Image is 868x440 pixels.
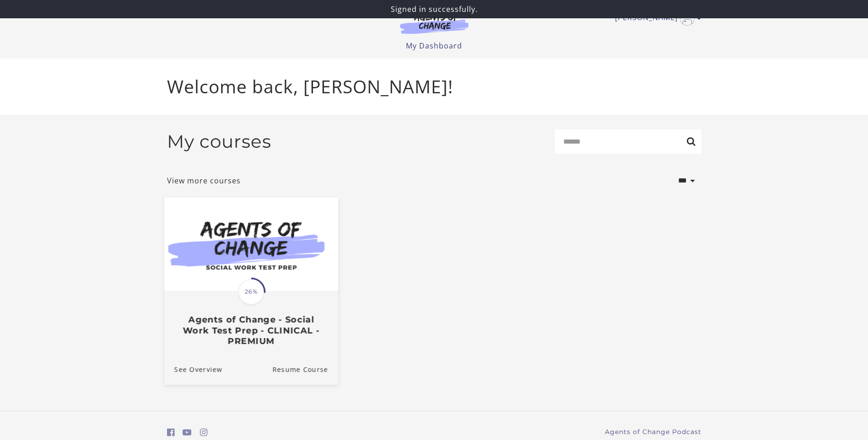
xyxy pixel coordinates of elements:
i: https://www.youtube.com/c/AgentsofChangeTestPrepbyMeaganMitchell (Open in a new window) [183,428,192,437]
a: Agents of Change - Social Work Test Prep - CLINICAL - PREMIUM: See Overview [164,354,222,384]
a: https://www.facebook.com/groups/aswbtestprep (Open in a new window) [167,426,175,439]
a: Agents of Change - Social Work Test Prep - CLINICAL - PREMIUM: Resume Course [272,354,338,384]
i: https://www.facebook.com/groups/aswbtestprep (Open in a new window) [167,428,175,437]
a: https://www.instagram.com/agentsofchangeprep/ (Open in a new window) [200,426,208,439]
i: https://www.instagram.com/agentsofchangeprep/ (Open in a new window) [200,428,208,437]
img: Agents of Change Logo [390,13,478,34]
a: Agents of Change Podcast [605,427,701,437]
a: My Dashboard [406,41,462,51]
a: View more courses [167,175,241,186]
p: Welcome back, [PERSON_NAME]! [167,73,701,100]
a: https://www.youtube.com/c/AgentsofChangeTestPrepbyMeaganMitchell (Open in a new window) [183,426,192,439]
a: Toggle menu [615,11,697,26]
h2: My courses [167,131,271,152]
p: Signed in successfully. [4,4,864,15]
span: 26% [238,279,264,305]
h3: Agents of Change - Social Work Test Prep - CLINICAL - PREMIUM [174,314,328,346]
